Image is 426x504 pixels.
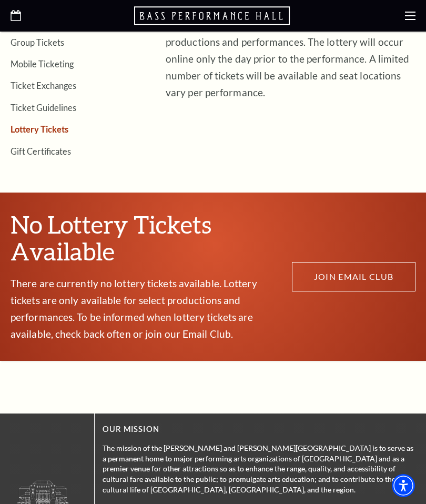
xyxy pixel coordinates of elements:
p: The mission of the [PERSON_NAME] and [PERSON_NAME][GEOGRAPHIC_DATA] is to serve as a permanent ho... [103,443,415,495]
a: Ticket Exchanges [11,80,76,90]
a: Open this option [11,10,21,22]
p: There are currently no lottery tickets available. Lottery tickets are only available for select p... [11,275,258,342]
a: Ticket Guidelines [11,103,76,113]
a: Lottery Tickets [11,124,68,134]
a: Mobile Ticketing [11,59,74,69]
a: Gift Certificates [11,146,71,156]
h2: No Lottery Tickets Available [11,211,258,265]
a: Group Tickets [11,37,64,47]
div: Accessibility Menu [392,474,415,497]
p: OUR MISSION [103,423,415,436]
a: JOIN EMAIL CLUB [292,262,415,291]
a: Open this option [134,5,292,26]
